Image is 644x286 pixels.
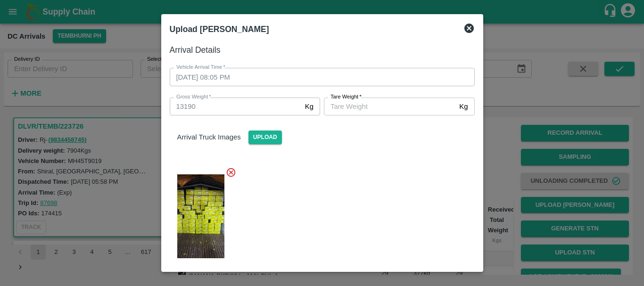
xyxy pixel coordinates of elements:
p: Arrival Truck Images [177,132,241,142]
p: Kg [305,101,314,112]
span: Upload [248,131,282,144]
label: Gross Weight [176,93,211,101]
input: Choose date, selected date is Sep 8, 2025 [170,68,468,86]
input: Gross Weight [170,98,301,115]
label: Tare Weight [330,93,362,101]
img: https://app.vegrow.in/rails/active_storage/blobs/redirect/eyJfcmFpbHMiOnsiZGF0YSI6MzA0OTIxNiwicHV... [177,174,224,258]
h6: Arrival Details [170,43,475,57]
label: Vehicle Arrival Time [176,64,225,71]
b: Upload [PERSON_NAME] [170,25,269,34]
p: Kg [459,101,468,112]
input: Tare Weight [324,98,455,115]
